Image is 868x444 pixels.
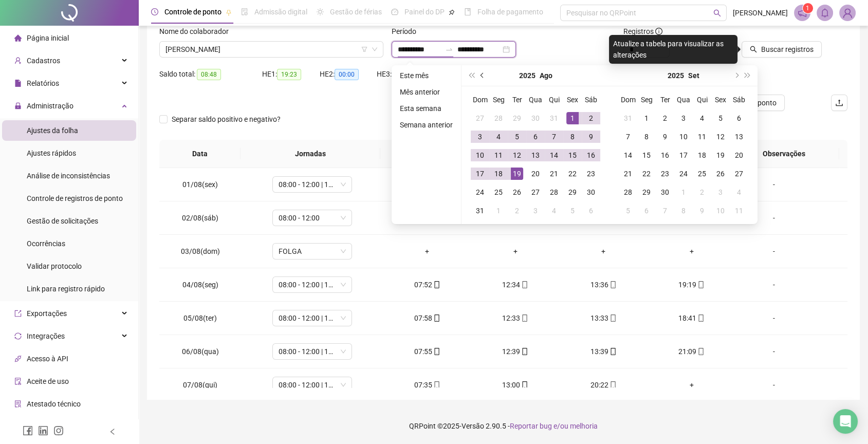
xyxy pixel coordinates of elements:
label: Nome do colaborador [159,26,235,37]
span: Buscar registros [761,44,814,55]
div: 4 [548,205,560,217]
div: 25 [696,168,708,180]
td: 2025-09-29 [637,183,656,201]
div: 26 [714,168,727,180]
td: 2025-09-06 [582,201,600,220]
span: Gestão de solicitações [27,217,98,225]
span: mobile [432,281,440,288]
div: 31 [622,112,634,124]
div: Open Intercom Messenger [833,409,858,434]
td: 2025-08-23 [582,164,600,183]
span: mobile [520,281,528,288]
th: Observações [729,140,839,168]
span: dashboard [391,8,398,15]
td: 2025-09-27 [730,164,748,183]
div: 2 [659,112,671,124]
th: Qui [693,90,711,109]
td: 2025-08-16 [582,146,600,164]
span: 1 [806,5,809,12]
span: bell [820,8,829,17]
button: year panel [519,65,535,86]
div: 13:36 [567,279,639,290]
span: mobile [608,281,617,288]
button: month panel [688,65,699,86]
div: 29 [640,186,653,198]
td: 2025-09-02 [508,201,526,220]
div: 7 [622,131,634,143]
td: 2025-07-27 [471,109,489,127]
td: 2025-08-21 [545,164,563,183]
span: Análise de inconsistências [27,172,110,180]
span: 08:00 - 12:00 | 13:00 - 17:00 [279,310,346,326]
td: 2025-09-13 [730,127,748,146]
div: 3 [474,131,486,143]
td: 2025-09-04 [545,201,563,220]
div: + [567,246,639,257]
td: 2025-10-02 [693,183,711,201]
div: 21 [622,168,634,180]
td: 2025-09-09 [656,127,674,146]
span: Folha de pagamento [477,8,543,16]
span: 08:00 - 12:00 | 13:00 - 17:00 [279,277,346,292]
td: 2025-08-17 [471,164,489,183]
td: 2025-08-07 [545,127,563,146]
div: 10 [474,149,486,161]
span: to [445,45,453,53]
span: Validar protocolo [27,262,82,270]
td: 2025-10-09 [693,201,711,220]
div: 15 [640,149,653,161]
span: solution [14,400,22,408]
span: 19:23 [277,69,301,80]
td: 2025-09-23 [656,164,674,183]
span: down [372,46,378,52]
span: lock [14,102,22,109]
div: Atualize a tabela para visualizar as alterações [609,35,737,64]
div: 4 [492,131,505,143]
div: 2 [696,186,708,198]
li: Mês anterior [396,86,457,98]
td: 2025-09-30 [656,183,674,201]
div: HE 2: [320,68,377,80]
td: 2025-09-03 [674,109,693,127]
div: 7 [548,131,560,143]
div: 3 [714,186,727,198]
td: 2025-09-21 [619,164,637,183]
div: 8 [566,131,579,143]
button: month panel [540,65,552,86]
td: 2025-08-28 [545,183,563,201]
td: 2025-10-01 [674,183,693,201]
div: 31 [548,112,560,124]
td: 2025-08-31 [471,201,489,220]
button: prev-year [477,65,488,86]
div: 23 [659,168,671,180]
div: 27 [733,168,745,180]
td: 2025-09-20 [730,146,748,164]
td: 2025-07-28 [489,109,508,127]
div: 19 [714,149,727,161]
span: Integrações [27,332,65,340]
td: 2025-09-03 [526,201,545,220]
button: Buscar registros [742,41,822,58]
span: Observações [737,148,831,159]
span: 08:00 - 12:00 | 13:00 - 17:00 [279,177,346,192]
div: 12:34 [479,279,551,290]
span: Registros [623,26,662,37]
div: 1 [640,112,653,124]
td: 2025-09-15 [637,146,656,164]
td: 2025-08-02 [582,109,600,127]
td: 2025-07-30 [526,109,545,127]
th: Data [159,140,241,168]
div: 25 [492,186,505,198]
td: 2025-08-22 [563,164,582,183]
span: TIAGO LUIZ FERREIRA FERNANDES [165,42,377,57]
div: 4 [733,186,745,198]
td: 2025-09-24 [674,164,693,183]
div: 9 [659,131,671,143]
td: 2025-09-17 [674,146,693,164]
span: mobile [696,281,705,288]
button: super-next-year [742,65,753,86]
button: super-prev-year [466,65,477,86]
div: 18:41 [656,312,727,324]
div: + [479,246,551,257]
span: audit [14,378,22,385]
